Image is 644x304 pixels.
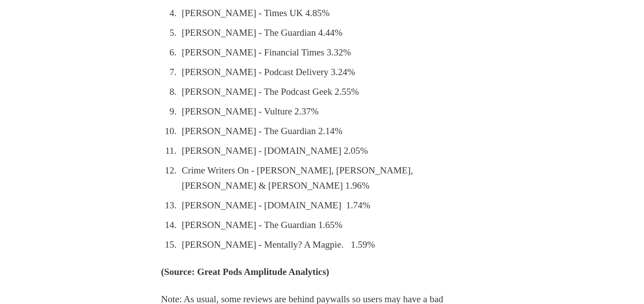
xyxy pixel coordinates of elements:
li: [PERSON_NAME] - The Guardian 1.65% [179,218,469,233]
li: [PERSON_NAME] - [DOMAIN_NAME] 2.05% [179,144,469,159]
li: Crime Writers On - [PERSON_NAME], [PERSON_NAME], [PERSON_NAME] & [PERSON_NAME] 1.96% [179,163,469,193]
li: [PERSON_NAME] - Times UK 4.85% [179,6,469,21]
li: [PERSON_NAME] - [DOMAIN_NAME] 1.74% [179,198,469,213]
li: [PERSON_NAME] - The Podcast Geek 2.55% [179,84,469,100]
strong: (Source: Great Pods Amplitude Analytics) [161,266,329,277]
li: [PERSON_NAME] - The Guardian 4.44% [179,25,469,41]
li: [PERSON_NAME] - Vulture 2.37% [179,104,469,119]
li: [PERSON_NAME] - Mentally? A Magpie. 1.59% [179,237,469,253]
li: [PERSON_NAME] - The Guardian 2.14% [179,124,469,139]
li: [PERSON_NAME] - Podcast Delivery 3.24% [179,65,469,80]
li: [PERSON_NAME] - Financial Times 3.32% [179,45,469,60]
